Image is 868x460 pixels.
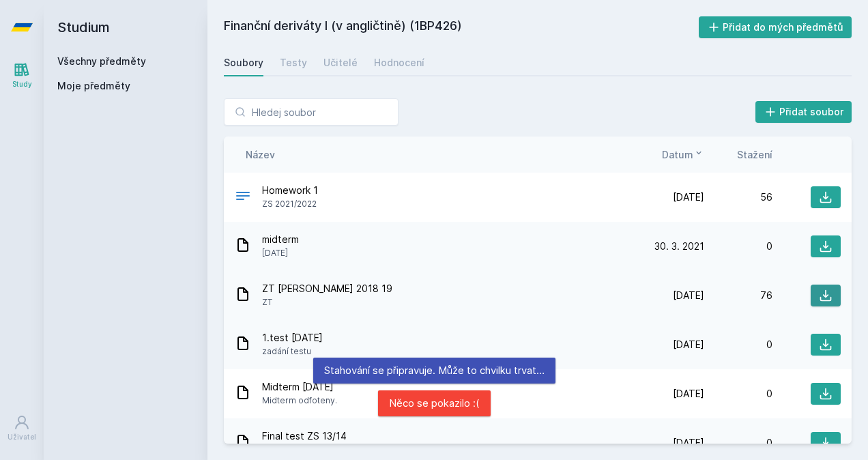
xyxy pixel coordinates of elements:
span: [DATE] [673,289,704,302]
div: Stahování se připravuje. Může to chvilku trvat… [313,358,555,384]
span: Midterm odfoteny. [262,394,337,407]
div: 76 [704,289,772,302]
span: ZS 2021/2022 [262,197,318,211]
span: midterm [262,233,299,246]
a: Testy [280,49,307,76]
div: Učitelé [323,56,358,70]
span: 30. 3. 2021 [654,240,704,253]
div: Soubory [224,56,263,70]
span: Moje předměty [57,79,130,93]
h2: Finanční deriváty I (v angličtině) (1BP426) [224,16,699,38]
button: Datum [662,147,704,162]
div: Hodnocení [374,56,424,70]
div: 56 [704,190,772,204]
span: ZT [262,296,392,309]
button: Přidat soubor [755,101,852,123]
a: Study [3,55,41,96]
div: 0 [704,338,772,351]
a: Všechny předměty [57,55,146,67]
span: ZT [PERSON_NAME] 2018 19 [262,282,392,296]
a: Soubory [224,49,263,76]
div: Study [12,79,32,89]
span: [DATE] [673,190,704,204]
span: [DATE] [673,338,704,351]
div: 0 [704,436,772,450]
div: Testy [280,56,307,70]
span: 1.test [DATE] [262,331,323,345]
a: Hodnocení [374,49,424,76]
span: [DATE] [262,246,299,260]
span: [DATE] [673,387,704,401]
a: Učitelé [323,49,358,76]
div: .PDF [235,188,251,207]
span: Datum [662,147,693,162]
a: Uživatel [3,407,41,449]
div: 0 [704,387,772,401]
div: Něco se pokazilo :( [378,390,491,416]
span: predtermin [DATE] [262,443,347,457]
div: 0 [704,240,772,253]
div: Uživatel [8,432,36,442]
button: Přidat do mých předmětů [699,16,852,38]
span: Homework 1 [262,184,318,197]
span: Final test ZS 13/14 [262,429,347,443]
button: Stažení [737,147,772,162]
span: [DATE] [673,436,704,450]
button: Název [246,147,275,162]
span: zadání testu [262,345,323,358]
input: Hledej soubor [224,98,399,126]
span: Midterm [DATE] [262,380,337,394]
